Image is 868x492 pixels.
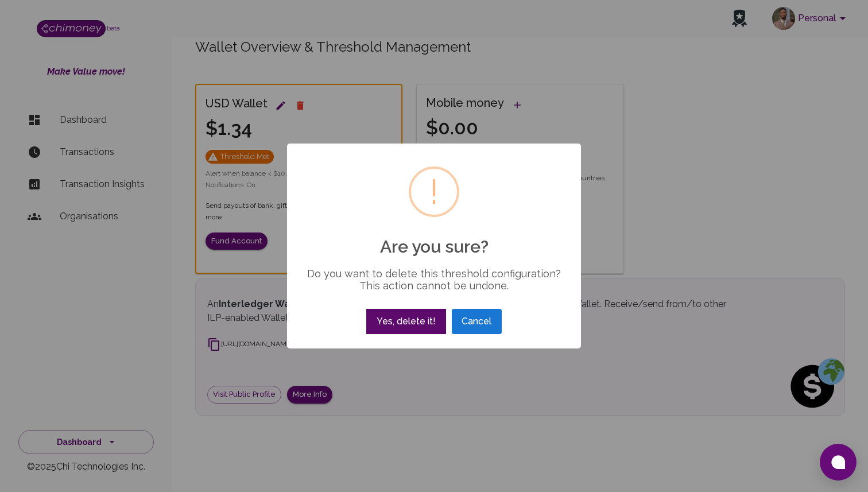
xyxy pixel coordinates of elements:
button: Cancel [452,309,502,334]
div: ! [429,169,439,215]
button: Yes, delete it! [366,309,445,334]
button: Open chat window [820,444,857,481]
h2: Are you sure? [287,223,581,257]
div: Do you want to delete this threshold configuration? This action cannot be undone. [304,268,564,292]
